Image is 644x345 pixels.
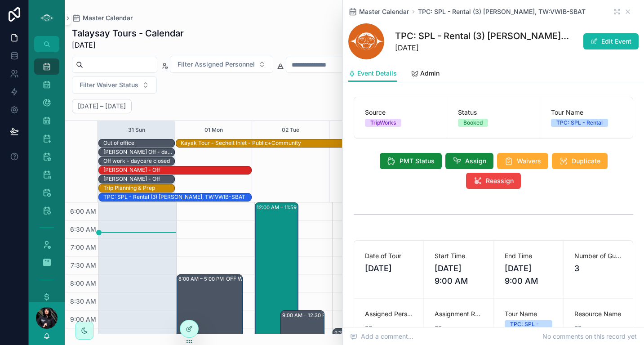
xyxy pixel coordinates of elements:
[465,157,486,166] span: Assign
[103,184,155,192] div: Trip Planning & Prep
[365,309,413,318] span: Assigned Personnel
[350,332,413,341] span: Add a comment...
[78,102,126,111] h2: [DATE] – [DATE]
[68,207,98,215] span: 6:00 AM
[181,139,301,147] div: Kayak Tour - Sechelt Inlet - Public+Community
[552,153,608,169] button: Duplicate
[68,297,98,305] span: 8:30 AM
[204,121,223,139] button: 01 Mon
[486,176,514,185] span: Reassign
[103,148,174,156] div: Becky Off - daycare closed
[551,108,622,117] span: Tour Name
[505,262,552,287] span: [DATE] 9:00 AM
[365,262,413,275] span: [DATE]
[574,320,582,333] span: --
[542,332,637,341] span: No comments on this record yet
[68,225,98,233] span: 6:30 AM
[365,108,436,117] span: Source
[72,40,184,50] span: [DATE]
[458,108,529,117] span: Status
[445,153,493,169] button: Assign
[72,27,184,40] h1: Talaysay Tours - Calendar
[365,251,413,260] span: Date of Tour
[572,157,600,166] span: Duplicate
[103,175,160,183] div: [PERSON_NAME] - Off
[68,315,98,323] span: 9:00 AM
[348,7,409,16] a: Master Calendar
[334,328,384,337] div: 9:30 AM – 11:30 AM
[178,60,255,69] span: Filter Assigned Personnel
[68,279,98,287] span: 8:00 AM
[359,7,409,16] span: Master Calendar
[103,193,245,201] div: TPC: SPL - Rental (3) [PERSON_NAME], TW:VWIB-SBAT
[574,251,622,260] span: Number of Guests
[463,119,483,127] div: Booked
[505,309,552,318] span: Tour Name
[395,42,571,53] span: [DATE]
[517,157,541,166] span: Waivers
[103,139,134,147] div: Out of office
[103,148,174,156] div: [PERSON_NAME] Off - daycare closed
[29,52,65,302] div: scrollable content
[380,153,442,169] button: PMT Status
[226,275,254,282] div: OFF WORK
[583,33,639,49] button: Edit Event
[400,157,435,166] span: PMT Status
[68,333,98,341] span: 9:30 AM
[72,13,133,22] a: Master Calendar
[505,251,552,260] span: End Time
[178,274,226,283] div: 8:00 AM – 5:00 PM
[556,119,603,127] div: TPC: SPL - Rental
[435,309,482,318] span: Assignment Review
[510,320,547,336] div: TPC: SPL - Rental
[103,193,245,201] div: TPC: SPL - Rental (3) Elea Hardy-Charbonnier, TW:VWIB-SBAT
[103,157,170,165] div: Off work - daycare closed
[103,175,160,183] div: Candace - Off
[103,139,134,147] div: Out of office
[395,30,571,42] h1: TPC: SPL - Rental (3) [PERSON_NAME], TW:VWIB-SBAT
[128,121,145,139] button: 31 Sun
[83,13,133,22] span: Master Calendar
[103,157,170,165] div: Off work - daycare closed
[418,7,586,16] a: TPC: SPL - Rental (3) [PERSON_NAME], TW:VWIB-SBAT
[466,173,521,189] button: Reassign
[365,320,372,333] span: --
[348,65,397,82] a: Event Details
[257,203,308,212] div: 12:00 AM – 11:59 PM
[420,69,440,78] span: Admin
[103,184,155,192] div: Trip Planning & Prep
[282,311,332,320] div: 9:00 AM – 12:30 PM
[282,121,299,139] button: 02 Tue
[435,251,482,260] span: Start Time
[411,65,440,83] a: Admin
[574,262,622,275] span: 3
[370,119,396,127] div: TripWorks
[435,320,442,333] span: --
[103,166,160,174] div: [PERSON_NAME] - Off
[574,309,622,318] span: Resource Name
[181,139,301,147] div: Kayak Tour - Sechelt Inlet - Public+Community
[68,243,98,251] span: 7:00 AM
[80,81,138,90] span: Filter Waiver Status
[435,262,482,287] span: [DATE] 9:00 AM
[103,166,160,174] div: Candace - Off
[170,56,273,73] button: Select Button
[40,11,54,25] img: App logo
[357,69,397,78] span: Event Details
[72,76,157,94] button: Select Button
[497,153,548,169] button: Waivers
[68,261,98,269] span: 7:30 AM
